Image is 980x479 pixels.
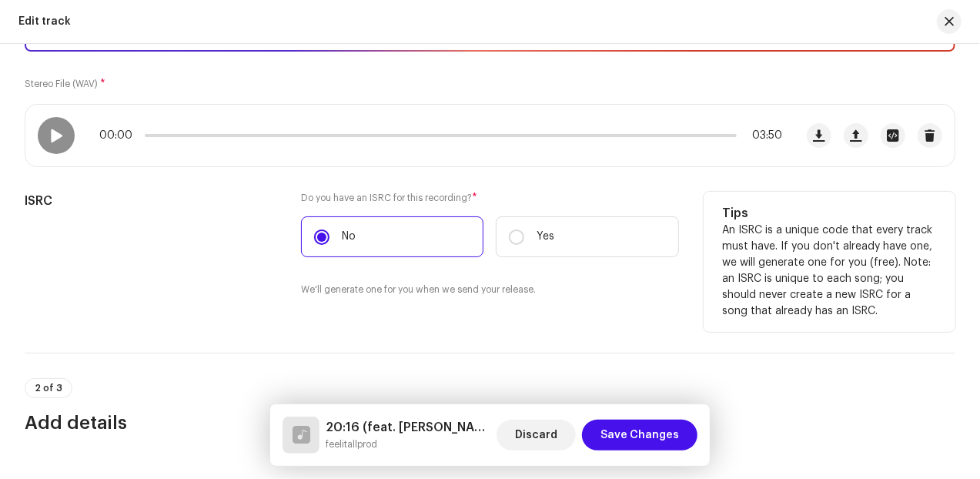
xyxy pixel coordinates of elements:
p: Yes [537,229,554,245]
small: We'll generate one for you when we send your release. [301,282,536,297]
button: Save Changes [582,420,697,451]
span: 03:50 [743,129,782,142]
p: No [342,229,356,245]
h5: 20:16 (feat. Earl Shine) [326,418,490,437]
h3: Add details [25,410,955,435]
h5: ISRC [25,192,276,210]
p: An ISRC is a unique code that every track must have. If you don't already have one, we will gener... [722,223,937,320]
small: 20:16 (feat. Earl Shine) [326,437,490,452]
h5: Tips [722,204,937,223]
label: Do you have an ISRC for this recording? [301,192,679,204]
span: Discard [515,420,557,451]
button: Discard [497,420,576,451]
span: Save Changes [600,420,679,451]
